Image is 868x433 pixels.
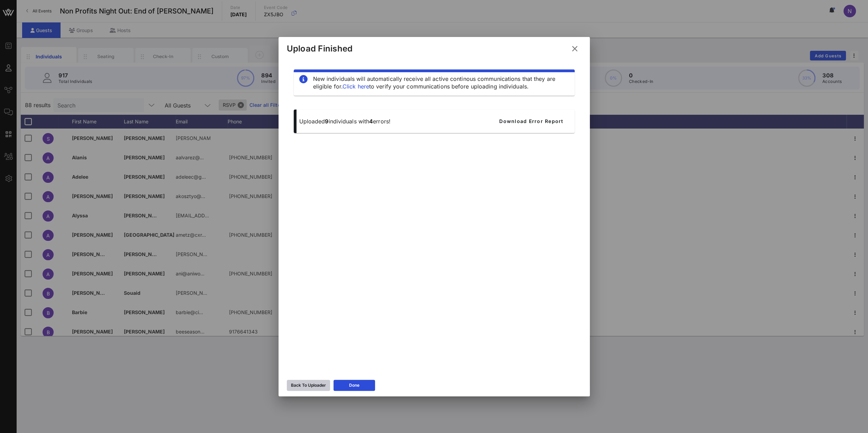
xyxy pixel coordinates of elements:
[349,382,359,389] div: Done
[499,118,563,124] span: Download Error Report
[334,380,375,391] button: Done
[313,75,569,90] div: New individuals will automatically receive all active continous communications that they are elig...
[342,83,369,90] a: Click here
[493,115,569,128] button: Download Error Report
[325,118,328,125] span: 9
[369,118,373,125] span: 4
[291,382,326,389] div: Back To Uploader
[299,117,485,125] p: Uploaded individuals with errors!
[287,380,330,391] button: Back To Uploader
[287,44,353,54] div: Upload Finished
